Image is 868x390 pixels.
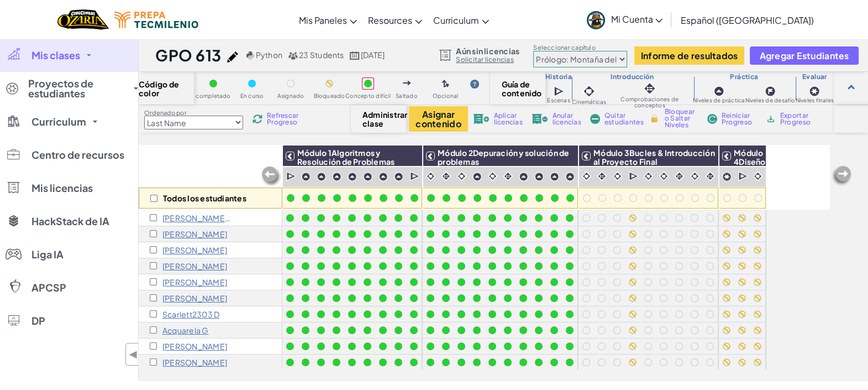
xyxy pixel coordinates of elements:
span: Módulo 1Algoritmos y Resolución de Problemas [297,148,394,167]
span: En curso [240,93,264,99]
p: Andoni H [162,358,227,367]
span: Niveles de desafío [745,97,795,103]
span: Niveles de práctica [693,97,745,103]
span: Opcional [433,93,459,99]
img: Home [57,8,109,31]
label: Ordenado por [144,108,243,117]
span: Cinemáticas [572,99,607,105]
img: avatar [587,11,605,29]
span: Español ([GEOGRAPHIC_DATA]) [680,14,813,26]
span: Python [256,50,282,60]
p: Raúl B [162,262,227,271]
span: Curriculum [433,14,479,26]
span: Módulo 4Diseño de Juegos y Proyecto Final [734,148,770,202]
img: IconCinematic.svg [425,171,436,181]
span: Bloquear o Saltar Niveles [665,108,697,128]
img: IconPracticeLevel.svg [317,172,326,181]
img: IconLock.svg [649,113,660,123]
h3: Evaluar [796,72,834,81]
p: Scarlett2303 D [162,310,219,319]
img: Tecmilenio logo [114,12,198,28]
img: IconChallengeLevel.svg [765,86,776,97]
span: Proyectos de estudiantes [28,79,127,98]
span: Quitar estudiantes [604,112,644,126]
p: Matthäus D [162,294,227,303]
span: Exportar Progreso [780,112,814,126]
img: IconPracticeLevel.svg [534,172,544,181]
a: Solicitar licencias [456,55,519,64]
a: Español ([GEOGRAPHIC_DATA]) [675,5,819,35]
img: IconPracticeLevel.svg [301,172,311,181]
img: IconPracticeLevel.svg [363,172,372,181]
span: 23 Students [299,50,344,60]
img: IconCinematic.svg [487,171,498,181]
img: IconCinematic.svg [456,171,467,181]
img: IconCinematic.svg [581,84,597,99]
span: Mis licencias [31,183,93,193]
p: Romina a [162,214,232,222]
span: Escenas [547,97,570,103]
img: IconInteractive.svg [441,171,451,181]
button: Asignar contenido [409,106,467,132]
span: Mis Paneles [299,14,347,26]
h3: Historia [545,72,572,81]
h1: GPO 613 [155,45,222,66]
span: Saltado [396,93,418,99]
button: Informe de resultados [634,46,745,65]
img: IconCutscene.svg [629,171,639,182]
span: Administrar clase [362,110,395,128]
span: Módulo 2Depuración y solución de problemas [438,148,569,167]
img: MultipleUsers.png [288,51,298,60]
img: IconCutscene.svg [738,171,749,182]
img: IconCinematic.svg [753,171,763,181]
span: Niveles finales [796,97,834,103]
span: Mi Cuenta [611,13,662,25]
span: Refrescar Progreso [267,112,301,126]
img: Arrow_Left_Inactive.png [260,165,282,188]
img: python.png [246,51,255,60]
span: Reiniciar Progreso [722,112,756,126]
span: Asignado [277,93,304,99]
img: IconPracticeLevel.svg [713,86,724,97]
img: IconCutscene.svg [286,171,297,182]
img: IconLicenseRevoke.svg [532,114,548,124]
img: IconSkippedLevel.svg [403,81,411,85]
img: IconCapstoneLevel.svg [722,172,732,181]
img: Arrow_Left_Inactive.png [830,165,853,187]
span: Aún sin licencias [456,46,519,55]
span: Comprobaciones de conceptos [607,96,693,108]
img: calendar.svg [350,51,360,60]
p: Guillermo G [162,342,227,351]
span: ◀ [129,346,138,362]
img: IconCutscene.svg [410,171,420,182]
h3: Práctica [693,72,796,81]
img: IconArchive.svg [766,114,776,124]
span: [DATE] [361,50,385,60]
img: IconInteractive.svg [503,171,513,181]
span: Bloqueado [313,93,345,99]
span: Aplicar licencias [493,112,522,126]
a: Resources [362,5,428,35]
img: IconCinematic.svg [659,171,669,181]
button: Agregar Estudiantes [750,46,858,65]
img: IconRemoveStudents.svg [590,114,600,124]
span: Liga IA [31,249,64,259]
img: IconOptionalLevel.svg [442,80,449,89]
p: Acquarela G [162,326,209,335]
p: Todos los estudiantes [163,194,246,202]
a: Ozaria by CodeCombat logo [57,8,109,31]
a: Mis Paneles [293,5,362,35]
img: IconReload.svg [251,112,264,126]
p: Ana g B [162,246,227,254]
span: Centro de recursos [31,150,124,160]
span: Curriculum [31,117,86,127]
img: IconInteractive.svg [674,171,685,181]
span: Código de color [139,80,194,97]
a: Mi Cuenta [581,2,668,37]
span: completado [196,93,230,99]
img: IconPracticeLevel.svg [332,172,341,181]
img: IconPracticeLevel.svg [394,172,403,181]
img: IconCinematic.svg [690,171,700,181]
img: IconPracticeLevel.svg [472,172,482,181]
